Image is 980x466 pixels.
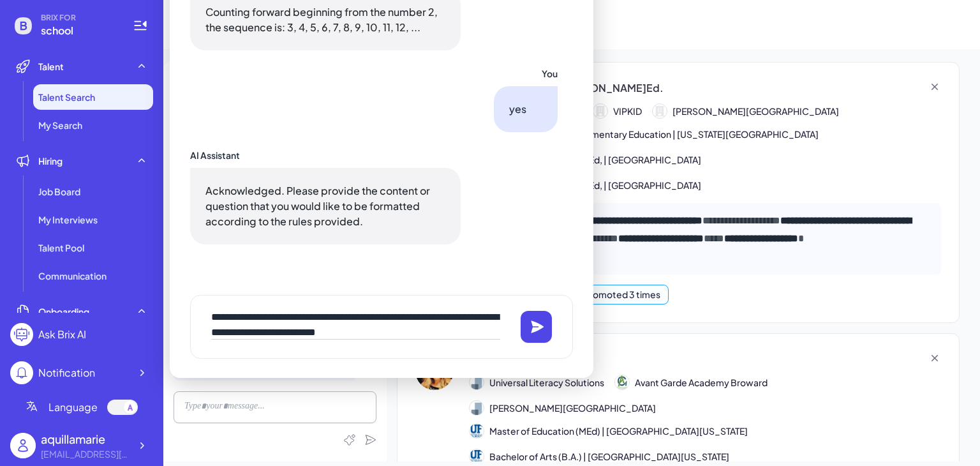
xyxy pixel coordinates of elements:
div: aquillamarie [41,430,130,447]
img: user_logo.png [10,433,36,458]
div: Promoted 3 times [584,288,660,301]
span: My Search [38,119,82,132]
span: My Interviews [38,213,98,226]
span: Universal Literacy Solutions [489,376,604,389]
span: BRIX FOR [41,13,117,23]
img: 215.jpg [470,449,484,463]
div: Notification [38,365,95,380]
span: Communication [38,269,107,282]
img: 215.jpg [470,424,484,438]
span: Talent [38,60,64,73]
span: [PERSON_NAME][GEOGRAPHIC_DATA] [672,105,839,118]
span: VIPKID [613,105,642,118]
span: Master of Education (MEd) | [GEOGRAPHIC_DATA][US_STATE] [489,425,748,438]
span: Bachelor of Arts (B.A.) | [GEOGRAPHIC_DATA][US_STATE] [489,450,729,463]
span: Avant Garde Academy Broward [635,376,768,389]
span: Master of Education - MEd, | [GEOGRAPHIC_DATA] [489,179,701,192]
img: 公司logo [615,375,629,389]
div: Ask Brix AI [38,327,86,342]
span: [PERSON_NAME][GEOGRAPHIC_DATA] [489,402,656,415]
span: Onboarding [38,305,89,318]
div: aboyd@wsfcs.k12.nc.us [41,447,130,461]
span: school [41,23,117,38]
img: 公司logo [470,375,484,389]
span: Talent Search [38,91,95,103]
img: 公司logo [470,401,484,415]
span: Hiring [38,154,63,167]
span: Language [48,400,98,415]
span: Bachelor of Science ,Elementary Education | [US_STATE][GEOGRAPHIC_DATA] [489,128,819,141]
span: Job Board [38,185,80,198]
span: Master of Education - MEd, | [GEOGRAPHIC_DATA] [489,153,701,167]
span: Talent Pool [38,241,84,254]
